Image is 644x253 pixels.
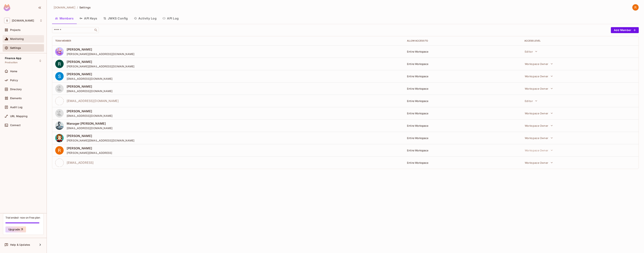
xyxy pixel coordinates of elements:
[10,243,30,246] span: Help & Updates
[10,28,21,31] span: Projects
[407,136,518,140] div: Entire Workspace
[523,48,539,55] button: Editor
[407,87,518,90] div: Entire Workspace
[100,14,131,23] button: JWKS Config
[52,14,77,23] button: Members
[611,27,639,33] button: Add Member
[77,14,100,23] button: API Keys
[523,109,555,117] button: Workspace Owner
[407,99,518,103] div: Entire Workspace
[5,61,18,64] span: Production
[67,134,134,138] span: [PERSON_NAME]
[55,39,401,42] div: Team Member
[407,62,518,66] div: Entire Workspace
[407,112,518,115] div: Entire Workspace
[67,84,113,89] span: [PERSON_NAME]
[67,89,113,93] span: [EMAIL_ADDRESS][DOMAIN_NAME]
[407,74,518,78] div: Entire Workspace
[67,72,113,76] span: [PERSON_NAME]
[523,60,555,68] button: Workspace Owner
[12,19,34,22] span: Workspace: supsync.com
[55,109,64,118] img: ACg8ocIzVIE4Y7Qp9h5KO9wirP6_4xExPnTUPPuxnuWNBwZh_4UUOw=s96-c
[10,37,24,40] span: Monitoring
[67,121,113,126] span: Manager [PERSON_NAME]
[10,115,28,118] span: URL Mapping
[67,109,113,113] span: [PERSON_NAME]
[10,88,22,91] span: Directory
[67,52,134,56] span: [PERSON_NAME][EMAIL_ADDRESS][DOMAIN_NAME]
[79,6,91,9] span: Settings
[523,85,555,92] button: Workspace Owner
[10,79,18,82] span: Policy
[54,6,75,9] span: [DOMAIN_NAME]
[10,106,22,109] span: Audit Log
[55,84,64,93] img: ACg8ocKMTMrPZTfDs8aVLXHg8aYyXQAi-BZCU3UbizNDbRKrNKrFbQ=s96-c
[55,121,64,130] img: ACg8ocJPOLmBQoqptFIeAb1ChaleQ02T-zZ7VJyxKmZn0y0g_5NXgBY=s96-c
[55,47,64,56] img: ACg8ocJF6QD17_HrbonbJhy-eYXiVKWt1EDB_jqexi7wPD8FefVfMJM=s96-c
[67,146,112,150] span: [PERSON_NAME]
[67,114,113,118] span: [EMAIL_ADDRESS][DOMAIN_NAME]
[67,99,119,103] span: [EMAIL_ADDRESS][DOMAIN_NAME]
[407,149,518,152] div: Entire Workspace
[407,161,518,164] div: Entire Workspace
[523,97,539,105] button: Editor
[10,70,17,73] span: Home
[67,77,113,80] span: [EMAIL_ADDRESS][DOMAIN_NAME]
[5,216,40,219] div: Trial ended- now on Free plan
[67,151,112,155] span: [PERSON_NAME][EMAIL_ADDRESS]
[523,159,555,166] button: Workspace Owner
[67,139,134,142] span: [PERSON_NAME][EMAIL_ADDRESS][DOMAIN_NAME]
[160,14,182,23] button: API Log
[55,72,64,80] img: ACg8ocKDeXGJrFCLJmVLs_gCI-w0clM83Lvf2OiT3WF7r8Nu-vdNzQ=s96-c
[523,134,555,142] button: Workspace Owner
[407,39,518,42] div: Allow Access to
[524,39,636,42] div: Access Level
[407,50,518,53] div: Entire Workspace
[5,57,21,60] span: Finance App
[67,47,134,51] span: [PERSON_NAME]
[10,46,21,49] span: Settings
[10,97,22,100] span: Elements
[523,72,555,80] button: Workspace Owner
[10,124,21,127] span: Connect
[55,146,64,155] img: ACg8ocLzXv5Q0JXw2GaxN9uTX6vmEr7Xw7STybemc6_9MwWVZGMYOg=s96-c
[5,226,26,232] button: Upgrade
[67,161,94,165] span: [EMAIL_ADDRESS]
[4,4,10,11] img: SReyMgAAAABJRU5ErkJggg==
[77,6,78,9] li: /
[523,122,555,129] button: Workspace Owner
[4,18,10,23] span: S
[55,60,64,68] img: ACg8ocJJcbApfpeeSIzlJLOGYlJuyaaWYJD4zxLniRcTGeI2WIzm7g=s96-c
[407,124,518,127] div: Entire Workspace
[67,60,134,64] span: [PERSON_NAME]
[67,65,134,68] span: [PERSON_NAME][EMAIL_ADDRESS][DOMAIN_NAME]
[131,14,160,23] button: Activity Log
[523,147,555,154] button: Workspace Owner
[67,126,113,130] span: [EMAIL_ADDRESS][DOMAIN_NAME]
[55,134,64,142] img: ACg8ocIOW5gq8VdNGT8YKfieZZ-zQur7vLb8gNfCepspHDi_WxamtHE-=s96-c
[632,4,639,10] img: Rushi Bedagkar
